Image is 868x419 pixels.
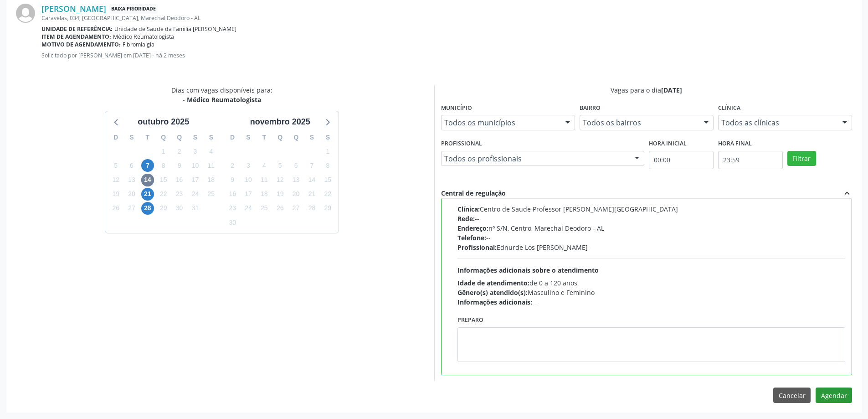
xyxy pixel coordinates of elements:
[205,174,217,186] span: sábado, 18 de outubro de 2025
[718,151,783,169] input: Selecione o horário
[274,159,287,172] span: quarta-feira, 5 de novembro de 2025
[274,202,287,215] span: quarta-feira, 26 de novembro de 2025
[189,159,201,172] span: sexta-feira, 10 de outubro de 2025
[258,188,271,201] span: terça-feira, 18 de novembro de 2025
[258,159,271,172] span: terça-feira, 4 de novembro de 2025
[305,159,318,172] span: sexta-feira, 7 de novembro de 2025
[441,188,506,198] div: Central de regulação
[41,4,106,14] a: [PERSON_NAME]
[16,4,35,23] img: img
[321,145,334,158] span: sábado, 1 de novembro de 2025
[457,278,846,288] div: de 0 a 120 anos
[155,130,171,145] div: Q
[109,188,122,201] span: domingo, 19 de outubro de 2025
[290,159,303,172] span: quinta-feira, 6 de novembro de 2025
[125,188,138,201] span: segunda-feira, 20 de outubro de 2025
[157,202,170,215] span: quarta-feira, 29 de outubro de 2025
[583,118,695,127] span: Todos os bairros
[457,243,497,252] span: Profissional:
[649,137,687,151] label: Hora inicial
[816,388,852,403] button: Agendar
[125,202,138,215] span: segunda-feira, 27 de outubro de 2025
[258,202,271,215] span: terça-feira, 25 de novembro de 2025
[189,202,201,215] span: sexta-feira, 31 de outubro de 2025
[305,174,318,186] span: sexta-feira, 14 de novembro de 2025
[173,174,186,186] span: quinta-feira, 16 de outubro de 2025
[272,130,288,145] div: Q
[226,174,239,186] span: domingo, 9 de novembro de 2025
[290,188,303,201] span: quinta-feira, 20 de novembro de 2025
[661,86,682,94] span: [DATE]
[718,137,752,151] label: Hora final
[457,214,846,223] div: --
[205,145,217,158] span: sábado, 4 de outubro de 2025
[457,243,846,252] div: Ednurde Los [PERSON_NAME]
[141,174,154,186] span: terça-feira, 14 de outubro de 2025
[457,224,488,233] span: Endereço:
[305,202,318,215] span: sexta-feira, 28 de novembro de 2025
[108,130,124,145] div: D
[109,4,158,14] span: Baixa Prioridade
[787,151,816,166] button: Filtrar
[157,188,170,201] span: quarta-feira, 22 de outubro de 2025
[457,223,846,233] div: nº S/N, Centro, Marechal Deodoro - AL
[274,174,287,186] span: quarta-feira, 12 de novembro de 2025
[457,204,846,214] div: Centro de Saude Professor [PERSON_NAME][GEOGRAPHIC_DATA]
[242,174,255,186] span: segunda-feira, 10 de novembro de 2025
[141,159,154,172] span: terça-feira, 7 de outubro de 2025
[134,116,193,128] div: outubro 2025
[842,188,852,198] i: expand_less
[171,95,272,104] div: - Médico Reumatologista
[242,159,255,172] span: segunda-feira, 3 de novembro de 2025
[141,202,154,215] span: terça-feira, 28 de outubro de 2025
[441,101,472,115] label: Município
[41,33,111,41] b: Item de agendamento:
[321,159,334,172] span: sábado, 8 de novembro de 2025
[457,205,480,213] span: Clínica:
[157,145,170,158] span: quarta-feira, 1 de outubro de 2025
[457,313,483,327] label: Preparo
[171,85,272,104] div: Dias com vagas disponíveis para:
[109,202,122,215] span: domingo, 26 de outubro de 2025
[157,174,170,186] span: quarta-feira, 15 de outubro de 2025
[321,188,334,201] span: sábado, 22 de novembro de 2025
[41,14,852,22] div: Caravelas, 034, [GEOGRAPHIC_DATA], Marechal Deodoro - AL
[125,159,138,172] span: segunda-feira, 6 de outubro de 2025
[226,188,239,201] span: domingo, 16 de novembro de 2025
[457,288,846,297] div: Masculino e Feminino
[205,188,217,201] span: sábado, 25 de outubro de 2025
[173,188,186,201] span: quinta-feira, 23 de outubro de 2025
[457,297,846,307] div: --
[441,137,482,151] label: Profissional
[304,130,320,145] div: S
[320,130,336,145] div: S
[457,233,846,243] div: --
[718,101,740,115] label: Clínica
[457,279,529,287] span: Idade de atendimento:
[205,159,217,172] span: sábado, 11 de outubro de 2025
[41,25,113,33] b: Unidade de referência:
[189,174,201,186] span: sexta-feira, 17 de outubro de 2025
[290,202,303,215] span: quinta-feira, 27 de novembro de 2025
[123,41,154,48] span: Fibromialgia
[441,85,853,95] div: Vagas para o dia
[226,202,239,215] span: domingo, 23 de novembro de 2025
[173,159,186,172] span: quinta-feira, 9 de outubro de 2025
[247,116,314,128] div: novembro 2025
[189,145,201,158] span: sexta-feira, 3 de outubro de 2025
[173,145,186,158] span: quinta-feira, 2 de outubro de 2025
[457,233,486,242] span: Telefone:
[773,388,811,403] button: Cancelar
[305,188,318,201] span: sexta-feira, 21 de novembro de 2025
[125,174,138,186] span: segunda-feira, 13 de outubro de 2025
[41,41,121,48] b: Motivo de agendamento:
[114,25,236,33] span: Unidade de Saude da Familia [PERSON_NAME]
[457,266,599,274] span: Informações adicionais sobre o atendimento
[141,188,154,201] span: terça-feira, 21 de outubro de 2025
[444,154,626,163] span: Todos os profissionais
[242,202,255,215] span: segunda-feira, 24 de novembro de 2025
[256,130,272,145] div: T
[288,130,304,145] div: Q
[171,130,187,145] div: Q
[321,202,334,215] span: sábado, 29 de novembro de 2025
